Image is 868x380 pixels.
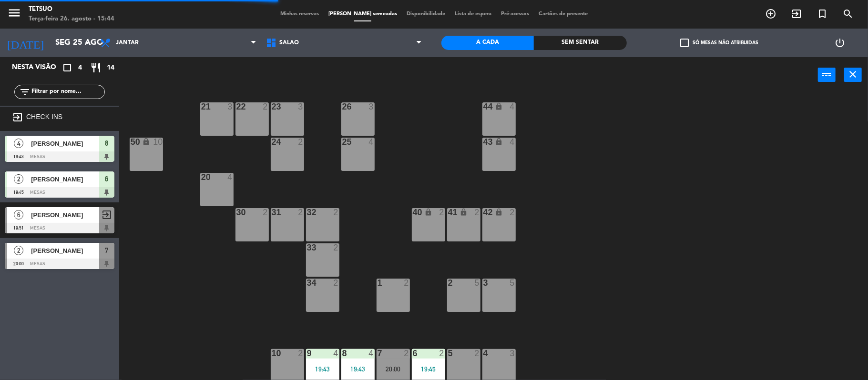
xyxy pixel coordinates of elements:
i: filter_list [19,86,31,98]
div: 4 [368,138,374,146]
div: 4 [510,138,515,146]
div: 2 [448,279,449,287]
i: menu [7,6,21,20]
div: 41 [448,208,449,217]
span: 14 [107,62,114,73]
i: exit_to_app [12,111,23,123]
div: 2 [333,279,339,287]
span: Pré-acessos [496,11,534,17]
div: 2 [333,208,339,217]
span: Lista de espera [450,11,496,17]
i: crop_square [61,62,73,73]
div: 40 [413,208,413,217]
div: 10 [153,138,163,146]
div: 19:43 [306,366,339,372]
div: 4 [368,349,374,358]
span: 4 [14,139,23,148]
i: power_settings_new [835,37,846,49]
div: 3 [510,349,515,358]
div: 2 [439,349,445,358]
div: 4 [227,173,233,181]
div: 2 [263,102,268,111]
i: lock [495,208,503,216]
i: power_input [821,69,833,80]
div: Sem sentar [534,36,627,50]
label: Só mesas não atribuidas [681,39,759,47]
input: Filtrar por nome... [31,87,104,97]
div: 3 [368,102,374,111]
i: search [842,8,854,20]
div: 4 [333,349,339,358]
div: 5 [474,279,480,287]
span: Minhas reservas [276,11,324,17]
div: A cada [441,36,534,50]
span: 2 [14,246,23,255]
div: 2 [439,208,445,217]
span: 6 [14,210,23,220]
span: 2 [14,174,23,184]
span: exit_to_app [101,209,112,220]
i: lock [142,138,150,146]
div: 3 [227,102,233,111]
div: Nesta visão [5,62,69,73]
div: 2 [298,138,304,146]
div: 4 [510,102,515,111]
span: [PERSON_NAME] [31,210,99,220]
div: 5 [510,279,515,287]
span: Disponibilidade [402,11,450,17]
button: menu [7,6,21,23]
div: Terça-feira 26. agosto - 15:44 [29,14,114,24]
div: 19:45 [412,366,445,372]
label: CHECK INS [26,113,62,120]
div: 7 [378,349,378,358]
i: lock [424,208,432,216]
span: [PERSON_NAME] [31,139,99,149]
span: 4 [78,62,82,73]
div: 23 [272,102,272,111]
span: 8 [105,138,109,149]
div: 2 [298,349,304,358]
i: arrow_drop_down [82,37,93,49]
span: 6 [105,173,109,185]
button: power_input [818,68,836,82]
div: 2 [333,243,339,252]
span: Salão [279,40,299,46]
div: 1 [378,279,378,287]
span: [PERSON_NAME] semeadas [324,11,402,17]
div: 2 [263,208,268,217]
div: 2 [404,279,409,287]
div: 20:00 [377,366,410,372]
i: restaurant [90,62,102,73]
i: lock [495,102,503,110]
button: close [844,68,862,82]
div: 19:43 [341,366,375,372]
div: 2 [404,349,409,358]
div: 10 [272,349,272,358]
i: lock [460,208,468,216]
div: 50 [131,138,131,146]
i: close [848,69,859,80]
div: 2 [510,208,515,217]
div: 22 [236,102,237,111]
div: 6 [413,349,413,358]
i: add_circle_outline [765,8,776,20]
div: 2 [474,349,480,358]
span: Jantar [116,40,139,46]
span: 7 [105,245,109,256]
div: 3 [298,102,304,111]
div: 5 [448,349,449,358]
span: Cartões de presente [534,11,592,17]
i: lock [495,138,503,146]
